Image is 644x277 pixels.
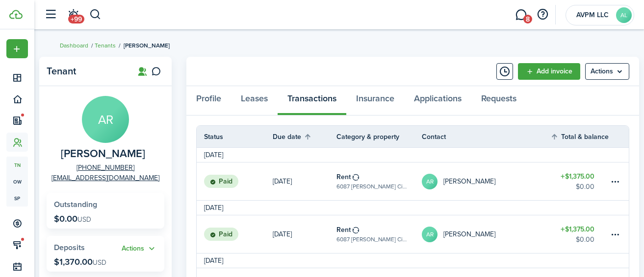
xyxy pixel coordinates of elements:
[41,5,60,24] button: Open sidebar
[561,224,594,234] table-amount-title: $1,375.00
[6,39,28,58] button: Open menu
[336,182,407,191] table-subtitle: 6087 [PERSON_NAME] Cir #108 - (TJ)
[573,12,612,19] span: AVPM LLC
[336,215,422,253] a: Rent6087 [PERSON_NAME] Cir #108 - (TJ)
[197,162,273,200] a: Paid
[336,225,351,235] table-info-title: Rent
[124,41,170,50] span: [PERSON_NAME]
[273,215,336,253] a: [DATE]
[523,15,532,23] span: 8
[550,131,609,142] th: Sort
[422,132,550,142] th: Contact
[422,174,438,189] avatar-text: AR
[197,150,231,160] td: [DATE]
[422,162,550,200] a: AR[PERSON_NAME]
[534,6,551,23] button: Open resource center
[93,257,106,268] span: USD
[197,255,231,266] td: [DATE]
[89,6,102,23] button: Search
[6,157,28,173] a: tn
[64,2,82,27] a: Notifications
[336,162,422,200] a: Rent6087 [PERSON_NAME] Cir #108 - (TJ)
[68,15,84,23] span: +99
[443,231,495,238] table-profile-info-text: [PERSON_NAME]
[95,41,116,50] a: Tenants
[471,86,526,115] a: Requests
[518,63,580,80] a: Add invoice
[197,203,231,213] td: [DATE]
[231,86,278,115] a: Leases
[550,162,609,200] a: $1,375.00$0.00
[585,63,629,80] button: Open menu
[576,234,594,245] table-amount-description: $0.00
[576,182,594,192] table-amount-description: $0.00
[52,173,159,183] a: [EMAIL_ADDRESS][DOMAIN_NAME]
[273,229,292,239] p: [DATE]
[585,63,629,80] menu-btn: Actions
[273,176,292,186] p: [DATE]
[336,132,422,142] th: Category & property
[336,172,351,182] table-info-title: Rent
[204,175,238,188] status: Paid
[443,178,495,185] table-profile-info-text: [PERSON_NAME]
[550,215,609,253] a: $1,375.00$0.00
[204,228,238,241] status: Paid
[122,243,157,254] button: Open menu
[61,148,145,160] span: Aura Rivamonte
[82,96,129,143] avatar-text: AR
[336,235,407,244] table-subtitle: 6087 [PERSON_NAME] Cir #108 - (TJ)
[54,257,106,267] p: $1,370.00
[77,214,91,225] span: USD
[6,190,28,207] a: sp
[512,2,530,27] a: Messaging
[496,63,513,80] button: Timeline
[122,243,157,254] button: Actions
[47,66,125,77] panel-main-title: Tenant
[422,227,438,242] avatar-text: AR
[616,7,632,23] avatar-text: AL
[9,10,23,19] img: TenantCloud
[404,86,471,115] a: Applications
[6,173,28,190] a: ow
[54,199,97,210] span: Outstanding
[197,132,273,142] th: Status
[273,131,336,142] th: Sort
[54,242,85,253] span: Deposits
[54,214,91,224] p: $0.00
[346,86,404,115] a: Insurance
[561,171,594,182] table-amount-title: $1,375.00
[273,162,336,200] a: [DATE]
[422,215,550,253] a: AR[PERSON_NAME]
[60,41,88,50] a: Dashboard
[197,215,273,253] a: Paid
[186,86,231,115] a: Profile
[77,162,134,173] a: [PHONE_NUMBER]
